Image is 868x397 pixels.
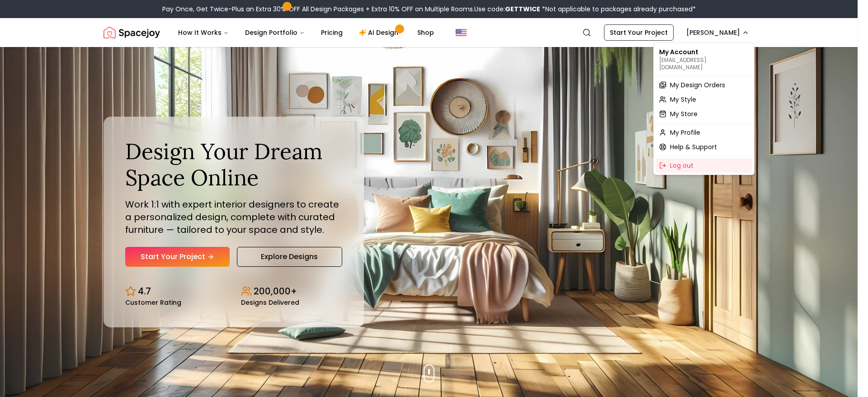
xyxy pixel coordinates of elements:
[670,95,696,104] span: My Style
[670,80,725,90] span: My Design Orders
[670,128,700,137] span: My Profile
[656,78,752,92] a: My Design Orders
[653,43,755,175] div: [PERSON_NAME]
[659,57,749,71] p: [EMAIL_ADDRESS][DOMAIN_NAME]
[656,92,752,107] a: My Style
[656,140,752,154] a: Help & Support
[670,161,693,170] span: Log out
[656,45,752,74] div: My Account
[670,142,717,151] span: Help & Support
[656,107,752,121] a: My Store
[656,125,752,140] a: My Profile
[670,109,698,118] span: My Store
